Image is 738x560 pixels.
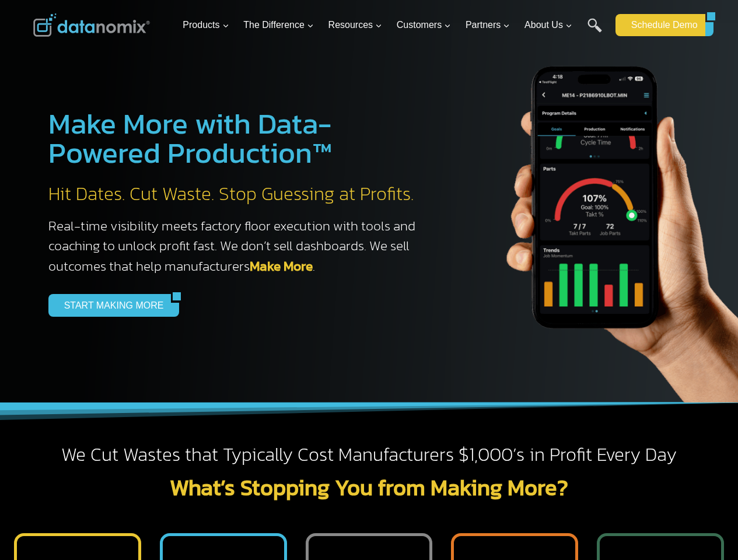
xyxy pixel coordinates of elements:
span: Resources [328,17,382,33]
a: Make More [250,256,313,276]
a: START MAKING MORE [48,294,172,316]
span: Phone number [263,48,315,59]
h2: Hit Dates. Cut Waste. Stop Guessing at Profits. [48,182,428,206]
h3: Real-time visibility meets factory floor execution with tools and coaching to unlock profit fast.... [48,216,428,276]
iframe: Popup CTA [6,353,193,554]
span: Customers [397,17,451,33]
span: Partners [466,17,510,33]
h1: Make More with Data-Powered Production™ [48,109,428,167]
a: Schedule Demo [615,14,705,36]
span: Products [183,17,229,33]
a: Privacy Policy [159,260,197,268]
span: State/Region [263,144,307,155]
img: Datanomix [33,13,150,37]
nav: Primary Navigation [178,6,610,44]
a: Terms [131,260,148,268]
a: Search [587,18,602,44]
h2: What’s Stopping You from Making More? [33,477,705,499]
h2: We Cut Wastes that Typically Cost Manufacturers $1,000’s in Profit Every Day [33,443,705,467]
span: The Difference [243,17,314,33]
span: About Us [524,17,572,33]
span: Last Name [263,1,300,11]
